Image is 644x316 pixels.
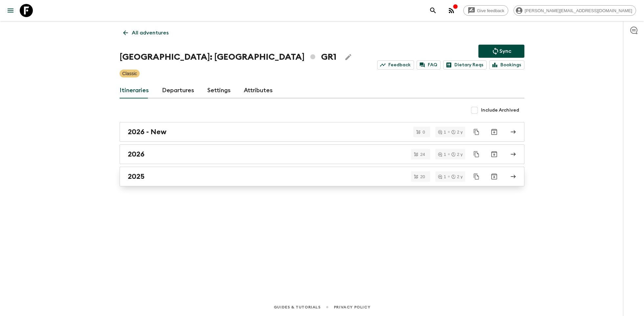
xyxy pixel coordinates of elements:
div: 2 y [451,175,463,179]
a: FAQ [417,60,441,70]
a: 2026 - New [120,122,524,142]
h2: 2026 [128,150,145,158]
span: 0 [419,130,429,134]
div: 2 y [451,152,463,157]
button: Duplicate [471,126,482,138]
a: Attributes [244,83,273,98]
h2: 2025 [128,172,145,181]
a: Bookings [489,60,524,70]
span: [PERSON_NAME][EMAIL_ADDRESS][DOMAIN_NAME] [521,8,636,13]
button: Archive [488,125,501,138]
div: 1 [438,152,446,157]
a: Guides & Tutorials [274,304,321,311]
h1: [GEOGRAPHIC_DATA]: [GEOGRAPHIC_DATA] GR1 [120,51,336,64]
p: All adventures [132,29,169,37]
button: Sync adventure departures to the booking engine [478,45,524,58]
button: Archive [488,148,501,161]
a: Dietary Reqs [443,60,487,70]
div: 1 [438,175,446,179]
a: 2025 [120,167,524,186]
button: Duplicate [471,171,482,182]
a: Settings [207,83,231,98]
a: Give feedback [463,5,508,16]
a: All adventures [120,26,172,39]
h2: 2026 - New [128,128,167,136]
button: menu [4,4,17,17]
a: Departures [162,83,194,98]
p: Classic [122,70,137,77]
div: [PERSON_NAME][EMAIL_ADDRESS][DOMAIN_NAME] [514,5,636,16]
button: Duplicate [471,148,482,160]
a: Feedback [377,60,414,70]
a: 2026 [120,144,524,164]
span: 24 [416,152,429,157]
a: Privacy Policy [334,304,370,311]
div: 1 [438,130,446,134]
button: Archive [488,170,501,183]
button: Edit Adventure Title [342,51,355,64]
a: Itineraries [120,83,149,98]
span: Give feedback [473,8,508,13]
p: Sync [499,47,511,55]
span: 20 [416,175,429,179]
div: 2 y [451,130,463,134]
span: Include Archived [481,107,519,114]
button: search adventures [426,4,440,17]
